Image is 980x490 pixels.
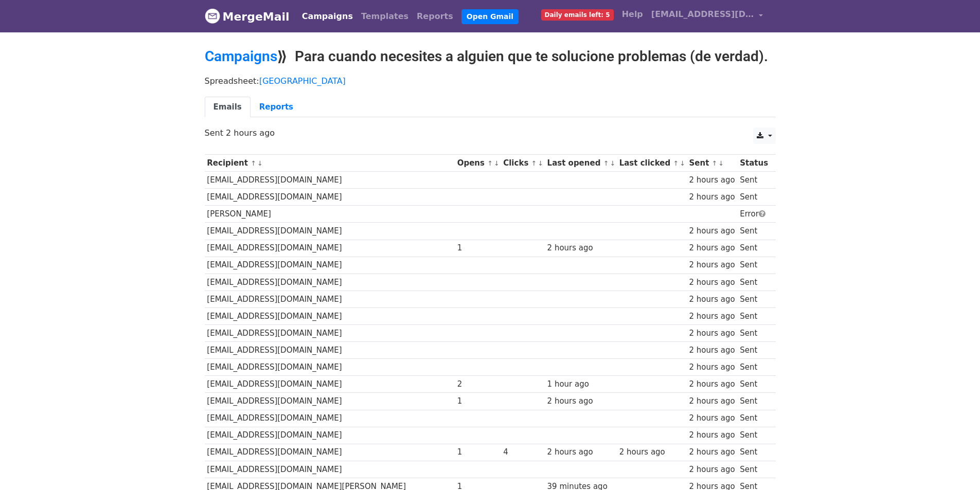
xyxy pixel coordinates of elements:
[457,446,498,458] div: 1
[259,76,346,86] a: [GEOGRAPHIC_DATA]
[689,446,735,458] div: 2 hours ago
[205,206,455,223] td: [PERSON_NAME]
[545,155,617,172] th: Last opened
[737,325,770,342] td: Sent
[205,461,455,478] td: [EMAIL_ADDRESS][DOMAIN_NAME]
[689,344,735,356] div: 2 hours ago
[205,223,455,240] td: [EMAIL_ADDRESS][DOMAIN_NAME]
[689,191,735,203] div: 2 hours ago
[205,307,455,324] td: [EMAIL_ADDRESS][DOMAIN_NAME]
[205,48,776,65] h2: ⟫ Para cuando necesites a alguien que te solucione problemas (de verdad).
[205,393,455,410] td: [EMAIL_ADDRESS][DOMAIN_NAME]
[737,444,770,461] td: Sent
[205,240,455,257] td: [EMAIL_ADDRESS][DOMAIN_NAME]
[689,294,735,305] div: 2 hours ago
[205,76,776,86] p: Spreadsheet:
[689,242,735,254] div: 2 hours ago
[689,412,735,424] div: 2 hours ago
[205,291,455,307] td: [EMAIL_ADDRESS][DOMAIN_NAME]
[689,429,735,441] div: 2 hours ago
[737,376,770,393] td: Sent
[737,240,770,257] td: Sent
[205,342,455,359] td: [EMAIL_ADDRESS][DOMAIN_NAME]
[205,172,455,189] td: [EMAIL_ADDRESS][DOMAIN_NAME]
[547,446,614,458] div: 2 hours ago
[737,206,770,223] td: Error
[205,8,220,24] img: MergeMail logo
[205,257,455,274] td: [EMAIL_ADDRESS][DOMAIN_NAME]
[547,242,614,254] div: 2 hours ago
[457,395,498,407] div: 1
[205,155,455,172] th: Recipient
[205,6,290,27] a: MergeMail
[413,6,457,27] a: Reports
[251,97,302,118] a: Reports
[547,378,614,390] div: 1 hour ago
[531,159,537,167] a: ↑
[205,376,455,393] td: [EMAIL_ADDRESS][DOMAIN_NAME]
[461,9,519,24] a: Open Gmail
[689,361,735,373] div: 2 hours ago
[537,4,618,25] a: Daily emails left: 5
[737,291,770,307] td: Sent
[503,446,542,458] div: 4
[357,6,413,27] a: Templates
[737,223,770,240] td: Sent
[689,464,735,476] div: 2 hours ago
[251,159,256,167] a: ↑
[205,48,277,65] a: Campaigns
[619,446,684,458] div: 2 hours ago
[205,97,251,118] a: Emails
[205,359,455,376] td: [EMAIL_ADDRESS][DOMAIN_NAME]
[737,172,770,189] td: Sent
[737,410,770,427] td: Sent
[457,242,498,254] div: 1
[501,155,544,172] th: Clicks
[718,159,724,167] a: ↓
[689,395,735,407] div: 2 hours ago
[689,328,735,339] div: 2 hours ago
[618,4,647,25] a: Help
[737,307,770,324] td: Sent
[205,410,455,427] td: [EMAIL_ADDRESS][DOMAIN_NAME]
[617,155,687,172] th: Last clicked
[205,325,455,342] td: [EMAIL_ADDRESS][DOMAIN_NAME]
[689,378,735,390] div: 2 hours ago
[737,257,770,274] td: Sent
[603,159,609,167] a: ↑
[680,159,685,167] a: ↓
[205,128,776,138] p: Sent 2 hours ago
[647,4,768,28] a: [EMAIL_ADDRESS][DOMAIN_NAME]
[689,225,735,237] div: 2 hours ago
[455,155,501,172] th: Opens
[487,159,493,167] a: ↑
[205,444,455,461] td: [EMAIL_ADDRESS][DOMAIN_NAME]
[457,378,498,390] div: 2
[541,9,614,21] span: Daily emails left: 5
[737,274,770,291] td: Sent
[205,427,455,444] td: [EMAIL_ADDRESS][DOMAIN_NAME]
[712,159,718,167] a: ↑
[205,189,455,206] td: [EMAIL_ADDRESS][DOMAIN_NAME]
[673,159,679,167] a: ↑
[205,274,455,291] td: [EMAIL_ADDRESS][DOMAIN_NAME]
[689,277,735,288] div: 2 hours ago
[651,8,754,21] span: [EMAIL_ADDRESS][DOMAIN_NAME]
[737,427,770,444] td: Sent
[547,395,614,407] div: 2 hours ago
[689,259,735,271] div: 2 hours ago
[689,311,735,322] div: 2 hours ago
[538,159,543,167] a: ↓
[737,359,770,376] td: Sent
[257,159,263,167] a: ↓
[298,6,357,27] a: Campaigns
[494,159,500,167] a: ↓
[737,189,770,206] td: Sent
[737,342,770,359] td: Sent
[737,393,770,410] td: Sent
[610,159,615,167] a: ↓
[687,155,738,172] th: Sent
[737,155,770,172] th: Status
[737,461,770,478] td: Sent
[689,174,735,186] div: 2 hours ago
